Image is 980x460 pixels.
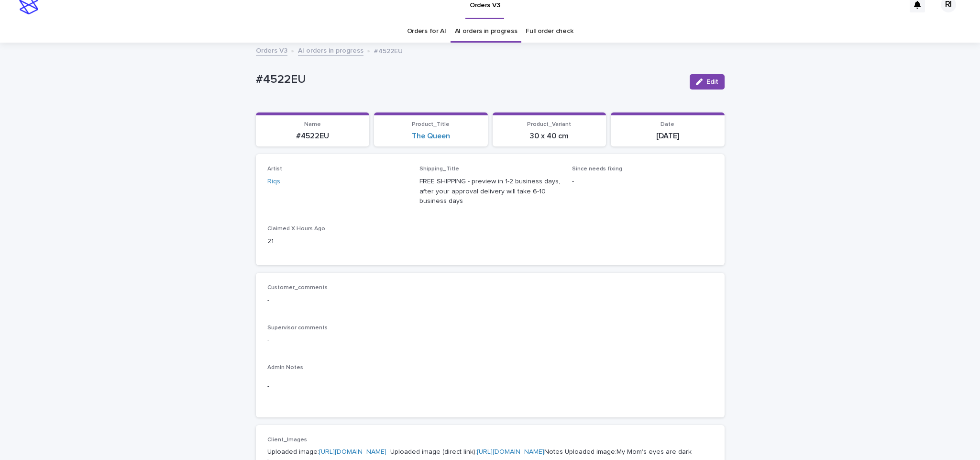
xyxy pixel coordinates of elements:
[267,437,307,443] span: Client_Images
[262,132,364,141] p: #4522EU
[526,20,573,43] a: Full order check
[304,122,321,127] span: Name
[477,449,544,455] a: [URL][DOMAIN_NAME]
[267,236,408,247] p: 21
[256,45,287,56] a: Orders V3
[706,79,718,85] span: Edit
[572,166,622,172] span: Since needs fixing
[298,45,363,56] a: AI orders in progress
[455,20,518,43] a: AI orders in progress
[690,74,725,90] button: Edit
[661,122,674,127] span: Date
[527,122,571,127] span: Product_Variant
[267,335,713,345] p: -
[407,20,446,43] a: Orders for AI
[412,132,450,141] a: The Queen
[267,226,325,232] span: Claimed X Hours Ago
[419,177,561,206] p: FREE SHIPPING - preview in 1-2 business days, after your approval delivery will take 6-10 busines...
[498,132,601,141] p: 30 x 40 cm
[267,285,328,291] span: Customer_comments
[412,122,450,127] span: Product_Title
[267,177,280,187] a: Riqs
[617,132,719,141] p: [DATE]
[267,365,303,370] span: Admin Notes
[256,73,682,87] p: #4522EU
[319,449,386,455] a: [URL][DOMAIN_NAME]
[267,381,713,392] p: -
[572,177,713,187] p: -
[267,325,328,331] span: Supervisor comments
[374,45,403,56] p: #4522EU
[267,166,282,172] span: Artist
[419,166,459,172] span: Shipping_Title
[267,295,713,305] p: -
